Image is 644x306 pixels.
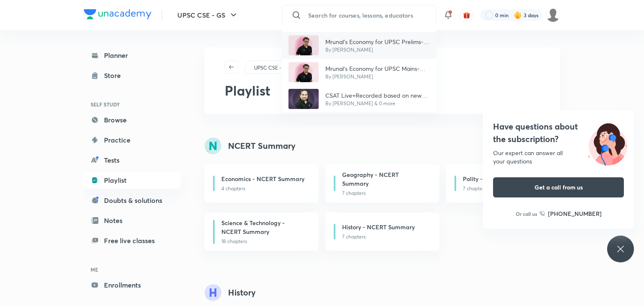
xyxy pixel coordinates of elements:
a: AvatarCSAT Live+Recorded based on new pattern by [PERSON_NAME]By [PERSON_NAME] & 0 more [282,86,436,112]
h6: [PHONE_NUMBER] [548,209,602,218]
a: AvatarMrunal’s Economy for UPSC Mains-2025 (QEP6-Economy)By [PERSON_NAME] [282,59,436,86]
button: Get a call from us [493,177,624,197]
a: AvatarMrunal’s Economy for UPSC Prelims-2025 (PCB13-RAFTAAR)By [PERSON_NAME] [282,32,436,59]
img: Avatar [288,62,319,82]
h4: Have questions about the subscription? [493,120,624,145]
p: CSAT Live+Recorded based on new pattern by [PERSON_NAME] [325,91,429,100]
img: Avatar [288,89,319,109]
div: Our expert can answer all your questions [493,149,624,166]
p: Mrunal’s Economy for UPSC Mains-2025 (QEP6-Economy) [325,64,429,73]
p: By [PERSON_NAME] & 0 more [325,100,429,107]
p: Or call us [516,210,537,218]
p: By [PERSON_NAME] [325,73,429,80]
a: [PHONE_NUMBER] [540,209,602,218]
p: Mrunal’s Economy for UPSC Prelims-2025 (PCB13-RAFTAAR) [325,37,429,46]
img: ttu_illustration_new.svg [581,120,634,166]
p: By [PERSON_NAME] [325,46,429,54]
img: Avatar [288,35,319,55]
